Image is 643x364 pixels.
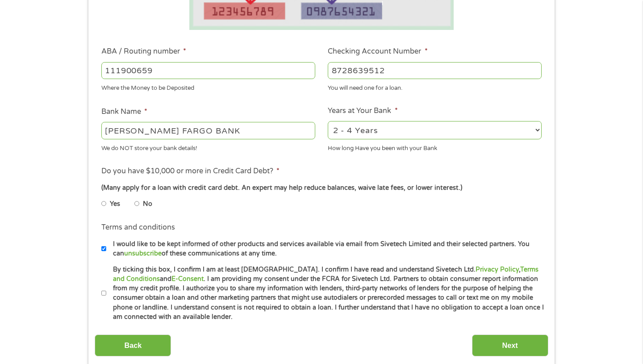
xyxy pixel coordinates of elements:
label: Terms and conditions [101,223,175,232]
a: Terms and Conditions [113,266,539,283]
label: By ticking this box, I confirm I am at least [DEMOGRAPHIC_DATA]. I confirm I have read and unders... [106,265,544,322]
input: Next [472,335,548,356]
label: No [143,199,152,209]
a: E-Consent [171,275,204,283]
label: Checking Account Number [328,47,427,56]
div: We do NOT store your bank details! [101,141,315,153]
label: I would like to be kept informed of other products and services available via email from Sivetech... [106,239,544,259]
a: Privacy Policy [476,266,519,273]
div: How long Have you been with your Bank [328,141,542,153]
input: Back [95,335,171,356]
label: Yes [110,199,120,209]
input: 263177916 [101,62,315,79]
input: 345634636 [328,62,542,79]
label: Bank Name [101,107,147,117]
label: Years at Your Bank [328,106,397,116]
label: Do you have $10,000 or more in Credit Card Debt? [101,167,280,176]
label: ABA / Routing number [101,47,186,56]
a: unsubscribe [124,250,162,257]
div: Where the Money to be Deposited [101,81,315,93]
div: (Many apply for a loan with credit card debt. An expert may help reduce balances, waive late fees... [101,183,542,193]
div: You will need one for a loan. [328,81,542,93]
